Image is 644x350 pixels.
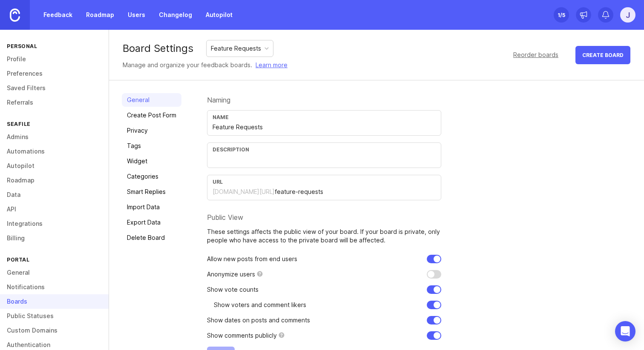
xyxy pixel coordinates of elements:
[201,7,238,23] a: Autopilot
[207,331,277,340] p: Show comments publicly
[554,7,569,23] button: 1/5
[213,179,436,185] div: URL
[122,93,181,107] a: General
[122,231,181,245] a: Delete Board
[122,216,181,229] a: Export Data
[10,9,20,22] img: Canny Home
[213,114,436,120] div: Name
[122,154,181,168] a: Widget
[615,321,635,341] div: Open Intercom Messenger
[214,301,306,309] p: Show voters and comment likers
[38,7,78,23] a: Feedback
[513,50,558,60] div: Reorder boards
[122,124,181,137] a: Privacy
[620,7,635,23] button: j
[207,255,297,263] p: Allow new posts from end users
[256,60,287,70] a: Learn more
[207,285,259,294] p: Show vote counts
[122,139,181,153] a: Tags
[211,44,261,53] div: Feature Requests
[122,200,181,214] a: Import Data
[207,214,441,221] div: Public View
[575,46,630,64] button: Create Board
[213,146,436,153] div: Description
[558,9,565,21] div: 1 /5
[123,43,193,54] div: Board Settings
[123,7,150,23] a: Users
[123,60,287,70] div: Manage and organize your feedback boards.
[207,316,310,324] p: Show dates on posts and comments
[122,108,181,122] a: Create Post Form
[213,188,275,196] div: [DOMAIN_NAME][URL]
[207,270,255,279] p: Anonymize users
[122,170,181,183] a: Categories
[207,97,441,103] div: Naming
[207,228,441,245] p: These settings affects the public view of your board. If your board is private, only people who h...
[582,52,624,58] span: Create Board
[154,7,197,23] a: Changelog
[81,7,119,23] a: Roadmap
[122,185,181,199] a: Smart Replies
